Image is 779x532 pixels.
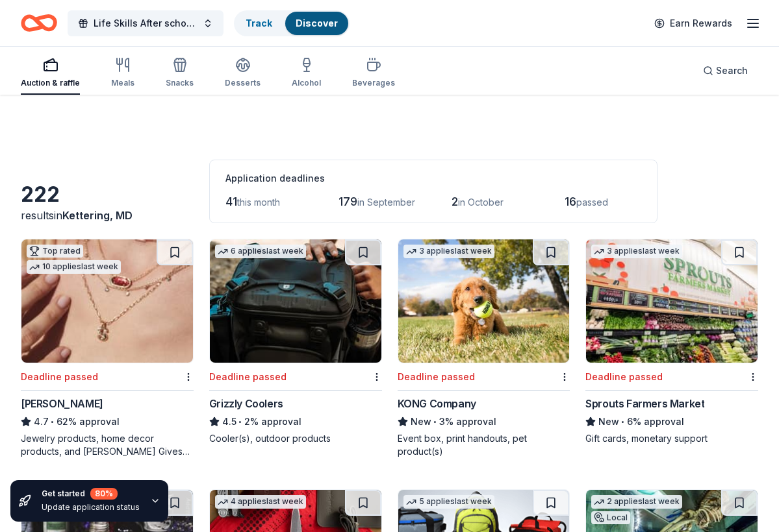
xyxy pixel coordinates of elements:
[585,369,663,385] div: Deadline passed
[292,52,321,95] button: Alcohol
[338,195,357,208] span: 179
[21,239,193,363] img: Image for Kendra Scott
[586,239,758,363] img: Image for Sprouts Farmers Market
[292,78,321,88] div: Alcohol
[452,195,458,208] span: 2
[54,209,133,222] span: in
[591,495,682,509] div: 2 applies last week
[215,245,306,258] div: 6 applies last week
[598,414,619,429] span: New
[458,197,504,208] span: in October
[27,260,121,274] div: 10 applies last week
[21,78,80,88] div: Auction & raffle
[225,195,237,208] span: 41
[398,239,570,363] img: Image for KONG Company
[246,18,272,29] a: Track
[296,18,338,29] a: Discover
[646,12,740,35] a: Earn Rewards
[222,414,236,429] span: 4.5
[21,52,80,95] button: Auction & raffle
[94,16,198,31] span: Life Skills After school program
[21,182,194,208] div: 222
[622,417,625,427] span: •
[68,10,223,36] button: Life Skills After school program
[21,414,194,429] div: 62% approval
[209,414,382,429] div: 2% approval
[21,8,57,38] a: Home
[166,78,194,88] div: Snacks
[209,239,382,445] a: Image for Grizzly Coolers6 applieslast weekDeadline passedGrizzly Coolers4.5•2% approvalCooler(s)...
[398,396,476,411] div: KONG Company
[398,432,570,458] div: Event box, print handouts, pet product(s)
[225,78,261,88] div: Desserts
[585,414,758,429] div: 6% approval
[716,63,748,79] span: Search
[238,417,242,427] span: •
[62,209,133,222] span: Kettering, MD
[111,52,134,95] button: Meals
[591,511,630,524] div: Local
[209,369,287,385] div: Deadline passed
[34,414,49,429] span: 4.7
[403,495,494,509] div: 5 applies last week
[21,396,103,411] div: [PERSON_NAME]
[565,195,576,208] span: 16
[403,245,494,258] div: 3 applies last week
[591,245,682,258] div: 3 applies last week
[166,52,194,95] button: Snacks
[225,171,641,186] div: Application deadlines
[576,197,608,208] span: passed
[411,414,431,429] span: New
[398,414,570,429] div: 3% approval
[357,197,415,208] span: in September
[352,52,395,95] button: Beverages
[585,432,758,445] div: Gift cards, monetary support
[585,396,704,411] div: Sprouts Farmers Market
[237,197,280,208] span: this month
[352,78,395,88] div: Beverages
[398,369,475,385] div: Deadline passed
[585,239,758,445] a: Image for Sprouts Farmers Market3 applieslast weekDeadline passedSprouts Farmers MarketNew•6% app...
[42,488,140,500] div: Get started
[51,417,54,427] span: •
[693,58,758,84] button: Search
[90,488,118,500] div: 80 %
[111,78,134,88] div: Meals
[209,396,283,411] div: Grizzly Coolers
[21,208,194,223] div: results
[234,10,350,36] button: TrackDiscover
[209,432,382,445] div: Cooler(s), outdoor products
[215,495,306,509] div: 4 applies last week
[433,417,437,427] span: •
[21,369,98,385] div: Deadline passed
[21,239,194,458] a: Image for Kendra ScottTop rated10 applieslast weekDeadline passed[PERSON_NAME]4.7•62% approvalJew...
[42,502,140,513] div: Update application status
[398,239,570,458] a: Image for KONG Company3 applieslast weekDeadline passedKONG CompanyNew•3% approvalEvent box, prin...
[225,52,261,95] button: Desserts
[21,432,194,458] div: Jewelry products, home decor products, and [PERSON_NAME] Gives Back event in-store or online (or ...
[27,245,83,258] div: Top rated
[210,239,381,363] img: Image for Grizzly Coolers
